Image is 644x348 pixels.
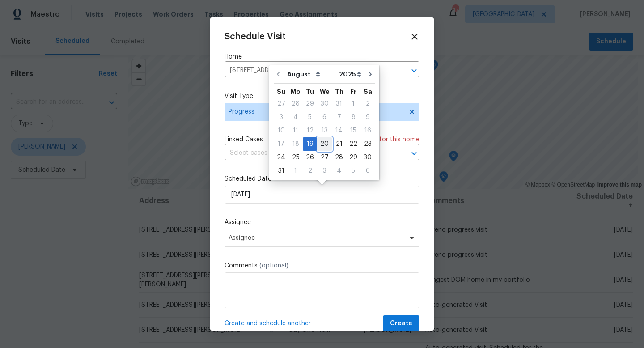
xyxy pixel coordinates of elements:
abbr: Monday [291,89,301,95]
button: Open [408,64,420,77]
div: 28 [288,98,303,110]
div: Wed Sep 03 2025 [317,164,332,178]
div: Fri Aug 01 2025 [346,97,360,110]
div: Thu Sep 04 2025 [332,164,346,178]
div: 20 [317,138,332,150]
div: Wed Aug 20 2025 [317,137,332,151]
div: Tue Aug 12 2025 [303,124,317,137]
div: 24 [274,151,288,164]
div: 18 [288,138,303,150]
div: Sat Aug 09 2025 [360,110,375,124]
div: 19 [303,138,317,150]
div: 2 [303,165,317,177]
div: Tue Jul 29 2025 [303,97,317,110]
button: Open [408,147,420,160]
div: Wed Aug 27 2025 [317,151,332,164]
div: Mon Aug 18 2025 [288,137,303,151]
div: 30 [317,98,332,110]
label: Home [225,52,419,61]
label: Scheduled Date [225,174,419,183]
div: Mon Sep 01 2025 [288,164,303,178]
div: 6 [317,111,332,123]
div: Sun Aug 10 2025 [274,124,288,137]
div: 3 [274,111,288,123]
div: 26 [303,151,317,164]
div: Sat Aug 23 2025 [360,137,375,151]
div: 15 [346,124,360,137]
div: Tue Aug 19 2025 [303,137,317,151]
span: Close [410,32,419,42]
div: 23 [360,138,375,150]
div: Thu Jul 31 2025 [332,97,346,110]
div: 4 [332,165,346,177]
div: 11 [288,124,303,137]
div: Mon Aug 25 2025 [288,151,303,164]
div: Fri Aug 15 2025 [346,124,360,137]
span: Linked Cases [225,135,263,144]
div: Wed Aug 13 2025 [317,124,332,137]
abbr: Saturday [364,89,372,95]
div: 8 [346,111,360,123]
button: Go to previous month [271,65,285,83]
div: Sun Aug 31 2025 [274,164,288,178]
div: Sat Aug 30 2025 [360,151,375,164]
span: Create and schedule another [225,319,311,328]
input: Select cases [225,146,394,160]
div: 25 [288,151,303,164]
abbr: Friday [350,89,356,95]
div: 12 [303,124,317,137]
label: Assignee [225,218,419,227]
abbr: Sunday [277,89,285,95]
div: Thu Aug 14 2025 [332,124,346,137]
div: 27 [274,98,288,110]
div: 30 [360,151,375,164]
div: Sat Aug 16 2025 [360,124,375,137]
div: Thu Aug 07 2025 [332,110,346,124]
div: 31 [332,98,346,110]
span: Schedule Visit [225,32,286,41]
div: 2 [360,98,375,110]
div: 16 [360,124,375,137]
div: 31 [274,165,288,177]
label: Visit Type [225,92,419,101]
abbr: Thursday [335,89,343,95]
div: 22 [346,138,360,150]
input: M/D/YYYY [225,186,419,204]
span: (optional) [259,263,288,269]
div: Thu Aug 28 2025 [332,151,346,164]
div: Fri Sep 05 2025 [346,164,360,178]
div: Mon Jul 28 2025 [288,97,303,110]
div: Sat Aug 02 2025 [360,97,375,110]
span: Create [390,318,412,329]
div: 5 [346,165,360,177]
div: 14 [332,124,346,137]
select: Year [337,68,364,81]
div: Sat Sep 06 2025 [360,164,375,178]
div: Mon Aug 11 2025 [288,124,303,137]
div: Sun Aug 03 2025 [274,110,288,124]
button: Go to next month [364,65,377,83]
div: Sun Aug 17 2025 [274,137,288,151]
div: Thu Aug 21 2025 [332,137,346,151]
div: 29 [303,98,317,110]
div: Sun Jul 27 2025 [274,97,288,110]
div: 1 [288,165,303,177]
label: Comments [225,261,419,270]
div: 7 [332,111,346,123]
div: 6 [360,165,375,177]
abbr: Tuesday [306,89,314,95]
div: 29 [346,151,360,164]
div: Wed Jul 30 2025 [317,97,332,110]
div: 27 [317,151,332,164]
div: 1 [346,98,360,110]
input: Enter in an address [225,64,394,77]
div: Fri Aug 08 2025 [346,110,360,124]
abbr: Wednesday [320,89,330,95]
div: 5 [303,111,317,123]
div: Wed Aug 06 2025 [317,110,332,124]
div: Tue Sep 02 2025 [303,164,317,178]
div: Fri Aug 22 2025 [346,137,360,151]
div: 28 [332,151,346,164]
button: Create [383,315,419,332]
span: Assignee [229,234,404,242]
